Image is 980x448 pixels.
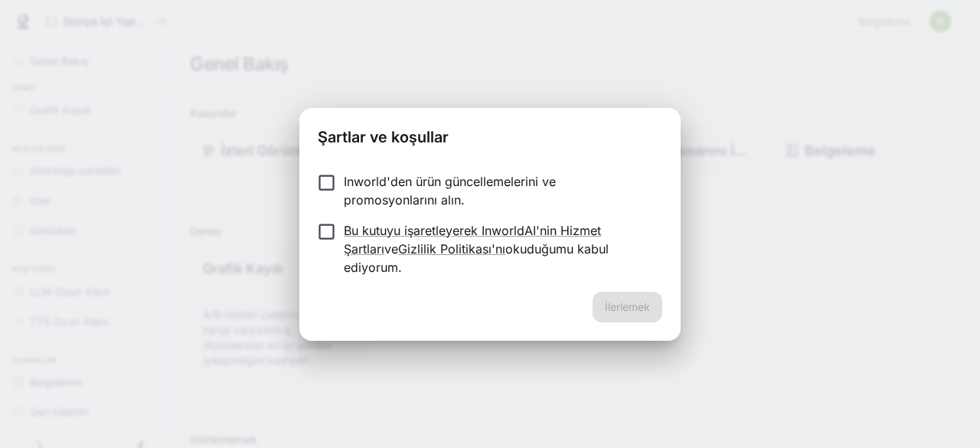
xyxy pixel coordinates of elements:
a: Bu kutuyu işaretleyerek InworldAI'nin Hizmet Şartları [344,223,601,257]
font: ve [384,241,398,257]
a: Gizlilik Politikası'nı [398,241,505,257]
font: . [398,260,402,275]
font: Inworld'den ürün güncellemelerini ve promosyonlarını alın. [344,174,556,208]
font: Şartlar ve koşullar [318,128,449,146]
font: okuduğumu kabul ediyorum [344,241,609,275]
